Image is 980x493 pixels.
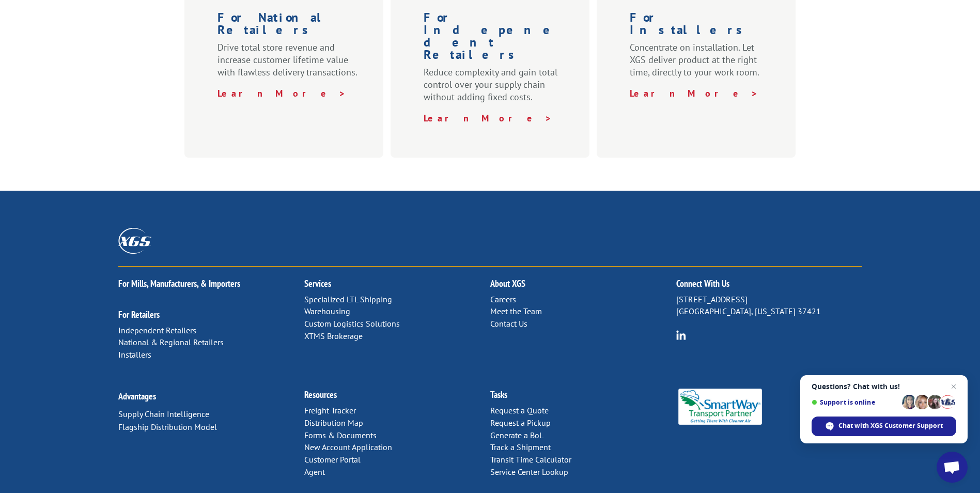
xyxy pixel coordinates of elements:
a: Contact Us [490,318,527,329]
img: group-6 [676,330,686,340]
a: About XGS [490,278,525,289]
span: Chat with XGS Customer Support [838,421,943,430]
a: Specialized LTL Shipping [304,294,392,304]
a: Forms & Documents [304,430,377,440]
a: Transit Time Calculator [490,454,571,465]
a: Custom Logistics Solutions [304,318,400,329]
a: Learn More > [217,87,346,99]
span: Support is online [812,398,898,406]
a: Request a Pickup [490,418,551,428]
p: Drive total store revenue and increase customer lifetime value with flawless delivery transactions. [217,41,363,87]
a: National & Regional Retailers [118,337,224,347]
a: Learn More > [630,87,758,99]
a: Careers [490,294,516,304]
a: Service Center Lookup [490,467,568,477]
a: For Mills, Manufacturers, & Importers [118,278,240,289]
a: Flagship Distribution Model [118,422,217,432]
a: Meet the Team [490,306,542,316]
span: Close chat [947,380,960,393]
a: Track a Shipment [490,442,551,452]
h1: For National Retailers [217,11,363,41]
h2: Tasks [490,390,676,405]
a: Freight Tracker [304,405,356,415]
a: New Account Application [304,442,392,452]
a: Advantages [118,390,156,402]
p: [STREET_ADDRESS] [GEOGRAPHIC_DATA], [US_STATE] 37421 [676,294,862,318]
a: Supply Chain Intelligence [118,409,209,419]
img: Smartway_Logo [676,389,765,425]
a: Resources [304,389,337,400]
a: Learn More > [424,112,552,124]
img: XGS_Logos_ALL_2024_All_White [118,228,151,253]
a: Services [304,278,331,289]
a: For Retailers [118,309,160,320]
a: Agent [304,467,325,477]
a: Warehousing [304,306,350,316]
h1: For Indepenedent Retailers [424,11,561,66]
a: Generate a BoL [490,430,543,440]
h2: Connect With Us [676,279,862,294]
a: Independent Retailers [118,325,196,335]
p: Concentrate on installation. Let XGS deliver product at the right time, directly to your work room. [630,41,767,87]
a: Customer Portal [304,454,361,465]
div: Chat with XGS Customer Support [812,417,956,436]
div: Open chat [937,452,968,483]
h1: For Installers [630,11,767,41]
p: Reduce complexity and gain total control over your supply chain without adding fixed costs. [424,66,561,112]
a: Installers [118,349,151,360]
span: Questions? Chat with us! [812,382,956,391]
a: Request a Quote [490,405,549,415]
a: Distribution Map [304,418,363,428]
a: XTMS Brokerage [304,331,363,341]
